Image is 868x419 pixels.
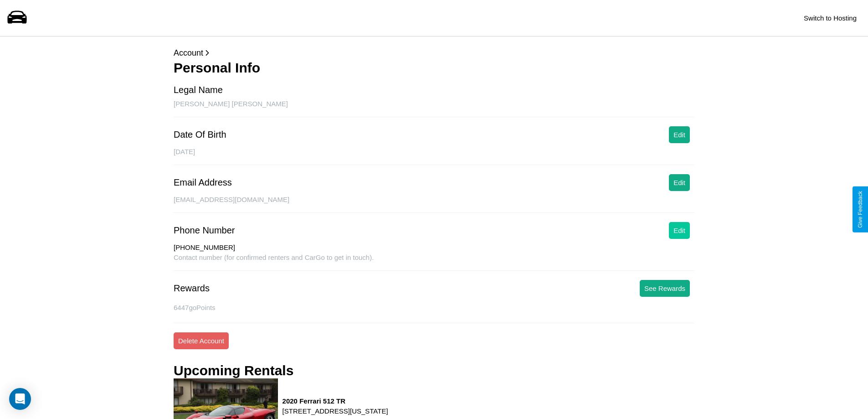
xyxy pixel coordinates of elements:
p: [STREET_ADDRESS][US_STATE] [282,405,388,417]
div: Contact number (for confirmed renters and CarGo to get in touch). [174,253,694,271]
div: Date Of Birth [174,129,226,140]
button: See Rewards [640,280,690,297]
h3: Personal Info [174,60,694,76]
div: [DATE] [174,148,694,165]
div: Legal Name [174,85,223,95]
div: [PHONE_NUMBER] [174,243,694,253]
div: Rewards [174,283,210,294]
div: Email Address [174,177,232,188]
p: 6447 goPoints [174,301,694,314]
div: Phone Number [174,225,235,236]
h3: 2020 Ferrari 512 TR [282,397,388,405]
button: Edit [669,126,690,143]
button: Edit [669,222,690,239]
p: Account [174,46,694,60]
div: Give Feedback [857,191,863,228]
button: Delete Account [174,332,229,349]
h3: Upcoming Rentals [174,363,293,378]
div: [PERSON_NAME] [PERSON_NAME] [174,100,694,117]
div: Open Intercom Messenger [9,388,31,410]
button: Edit [669,174,690,191]
button: Switch to Hosting [799,10,861,26]
div: [EMAIL_ADDRESS][DOMAIN_NAME] [174,196,694,213]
